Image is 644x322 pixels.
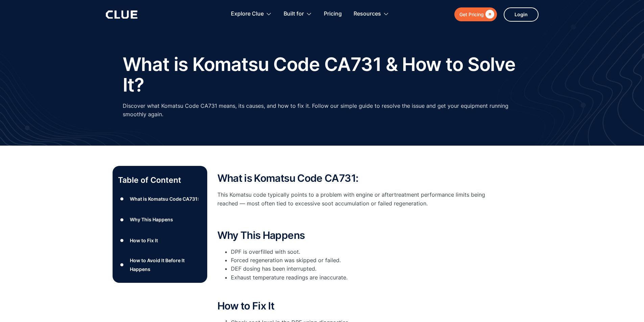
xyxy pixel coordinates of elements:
[217,173,488,184] h2: What is Komatsu Code CA731:
[324,3,342,25] a: Pricing
[118,260,126,270] div: ●
[118,175,202,185] p: Table of Content
[217,191,488,207] p: This Komatsu code typically points to a problem with engine or aftertreatment performance limits ...
[217,285,488,294] p: ‍
[231,256,488,265] li: Forced regeneration was skipped or failed.
[231,273,488,282] li: Exhaust temperature readings are inaccurate.
[484,10,494,19] div: 
[231,248,488,256] li: DPF is overfilled with soot.
[123,54,522,95] h1: What is Komatsu Code CA731 & How to Solve It?
[118,236,126,246] div: ●
[231,3,272,25] div: Explore Clue
[118,194,126,204] div: ●
[118,256,202,273] a: ●How to Avoid It Before It Happens
[130,195,199,203] div: What is Komatsu Code CA731:
[459,10,484,19] div: Get Pricing
[284,3,304,25] div: Built for
[231,3,264,25] div: Explore Clue
[231,265,488,273] li: DEF dosing has been interrupted.
[118,215,202,225] a: ●Why This Happens
[217,215,488,223] p: ‍
[284,3,312,25] div: Built for
[118,215,126,225] div: ●
[354,3,389,25] div: Resources
[130,215,173,224] div: Why This Happens
[217,230,488,241] h2: Why This Happens
[454,7,497,21] a: Get Pricing
[217,300,488,312] h2: How to Fix It
[130,256,201,273] div: How to Avoid It Before It Happens
[504,7,539,22] a: Login
[130,236,158,245] div: How to Fix It
[123,102,522,119] p: Discover what Komatsu Code CA731 means, its causes, and how to fix it. Follow our simple guide to...
[118,236,202,246] a: ●How to Fix It
[118,194,202,204] a: ●What is Komatsu Code CA731:
[354,3,381,25] div: Resources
